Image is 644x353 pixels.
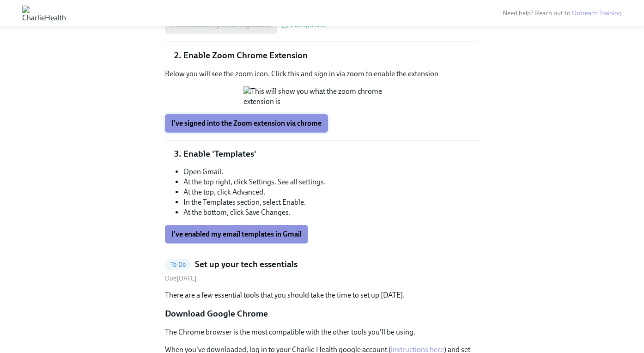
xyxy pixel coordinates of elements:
span: Need help? Reach out to [503,9,622,17]
li: At the bottom, click Save Changes. [183,207,479,218]
button: I've enabled my email templates in Gmail [165,225,308,243]
span: To Do [165,261,191,268]
a: Outreach Training [572,9,622,17]
p: Below you will see the zoom icon. Click this and sign in via zoom to enable the extension [165,69,479,79]
li: Enable Zoom Chrome Extension [183,49,479,61]
h5: Set up your tech essentials [195,258,298,270]
span: I've enabled my email templates in Gmail [171,230,302,239]
li: Enable 'Templates' [183,148,479,160]
p: Download Google Chrome [165,308,479,320]
span: Completed [290,21,325,29]
button: Zoom image [243,86,401,107]
button: I've signed into the Zoom extension via chrome [165,114,328,133]
span: Tuesday, September 23rd 2025, 7:00 am [165,274,197,282]
img: CharlieHealth [22,6,66,20]
span: I've signed into the Zoom extension via chrome [171,119,322,128]
li: In the Templates section, select Enable. [183,197,479,207]
p: There are a few essential tools that you should take the time to set up [DATE]. [165,290,479,300]
li: At the top, click Advanced. [183,187,479,197]
li: At the top right, click Settings. See all settings. [183,177,479,187]
li: Open Gmail. [183,167,479,177]
p: The Chrome browser is the most compatible with the other tools you'll be using. [165,327,479,337]
a: To DoSet up your tech essentialsDue[DATE] [165,258,479,283]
